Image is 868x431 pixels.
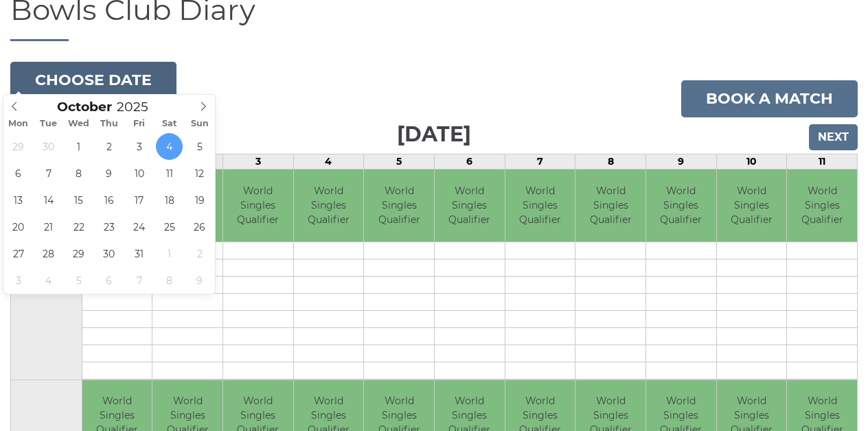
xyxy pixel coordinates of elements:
[575,170,646,242] td: World Singles Qualifier
[5,267,32,294] span: November 3, 2025
[35,240,62,267] span: October 28, 2025
[65,267,92,294] span: November 5, 2025
[5,187,32,213] span: October 13, 2025
[185,119,215,128] span: Sun
[186,267,213,294] span: November 9, 2025
[505,154,575,170] td: 7
[5,213,32,240] span: October 20, 2025
[5,160,32,187] span: October 6, 2025
[809,124,858,150] input: Next
[156,213,183,240] span: October 25, 2025
[186,240,213,267] span: November 2, 2025
[126,133,152,160] span: October 3, 2025
[223,170,293,242] td: World Singles Qualifier
[293,154,364,170] td: 4
[35,133,62,160] span: September 30, 2025
[34,119,64,128] span: Tue
[95,160,122,187] span: October 9, 2025
[716,154,787,170] td: 10
[95,187,122,213] span: October 16, 2025
[434,154,505,170] td: 6
[3,119,34,128] span: Mon
[64,119,94,128] span: Wed
[126,213,152,240] span: October 24, 2025
[95,240,122,267] span: October 30, 2025
[681,80,858,117] a: Book a match
[364,170,434,242] td: World Singles Qualifier
[5,240,32,267] span: October 27, 2025
[10,62,176,99] button: Choose date
[65,160,92,187] span: October 8, 2025
[294,170,364,242] td: World Singles Qualifier
[35,213,62,240] span: October 21, 2025
[126,240,152,267] span: October 31, 2025
[646,170,716,242] td: World Singles Qualifier
[155,119,185,128] span: Sat
[787,170,857,242] td: World Singles Qualifier
[186,187,213,213] span: October 19, 2025
[787,154,858,170] td: 11
[364,154,435,170] td: 5
[126,267,152,294] span: November 7, 2025
[156,267,183,294] span: November 8, 2025
[65,133,92,160] span: October 1, 2025
[35,267,62,294] span: November 4, 2025
[95,267,122,294] span: November 6, 2025
[5,133,32,160] span: September 29, 2025
[222,154,293,170] td: 3
[505,170,575,242] td: World Singles Qualifier
[156,160,183,187] span: October 11, 2025
[186,160,213,187] span: October 12, 2025
[65,213,92,240] span: October 22, 2025
[575,154,646,170] td: 8
[95,213,122,240] span: October 23, 2025
[435,170,505,242] td: World Singles Qualifier
[646,154,716,170] td: 9
[186,133,213,160] span: October 5, 2025
[717,170,787,242] td: World Singles Qualifier
[95,133,122,160] span: October 2, 2025
[156,240,183,267] span: November 1, 2025
[65,187,92,213] span: October 15, 2025
[65,240,92,267] span: October 29, 2025
[35,187,62,213] span: October 14, 2025
[156,133,183,160] span: October 4, 2025
[186,213,213,240] span: October 26, 2025
[57,101,112,114] span: Scroll to increment
[124,119,155,128] span: Fri
[94,119,124,128] span: Thu
[35,160,62,187] span: October 7, 2025
[126,187,152,213] span: October 17, 2025
[156,187,183,213] span: October 18, 2025
[112,99,165,115] input: Scroll to increment
[126,160,152,187] span: October 10, 2025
